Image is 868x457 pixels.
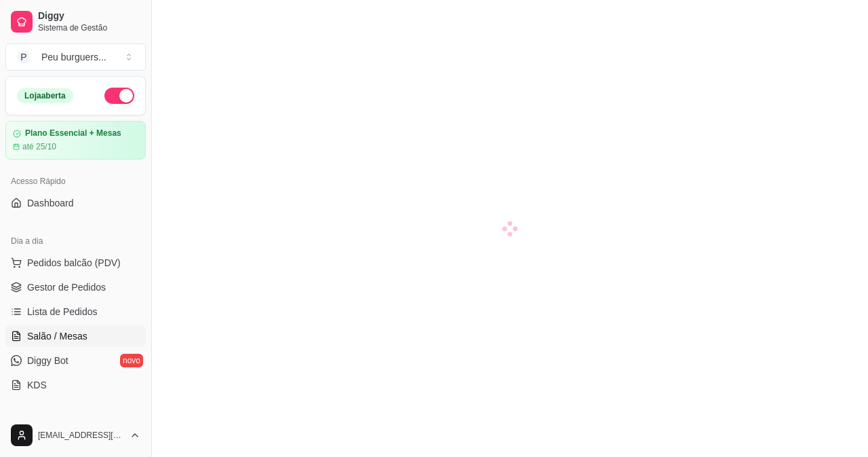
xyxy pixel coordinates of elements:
article: até 25/10 [22,141,56,152]
span: [EMAIL_ADDRESS][DOMAIN_NAME] [38,430,124,441]
button: Alterar Status [104,88,134,104]
article: Plano Essencial + Mesas [25,128,121,139]
button: Select a team [5,43,146,71]
div: Acesso Rápido [5,170,146,192]
a: Gestor de Pedidos [5,276,146,298]
span: Lista de Pedidos [27,305,98,318]
a: DiggySistema de Gestão [5,5,146,38]
span: Diggy Bot [27,354,68,367]
a: KDS [5,374,146,396]
span: P [17,50,31,64]
a: Lista de Pedidos [5,301,146,323]
a: Dashboard [5,192,146,214]
span: Salão / Mesas [27,329,87,343]
div: Peu burguers ... [41,50,106,64]
span: Sistema de Gestão [38,22,140,33]
span: KDS [27,378,47,392]
a: Diggy Botnovo [5,350,146,371]
span: Diggy [38,10,140,22]
a: Plano Essencial + Mesasaté 25/10 [5,121,146,160]
a: Salão / Mesas [5,325,146,347]
span: Dashboard [27,196,74,210]
span: Pedidos balcão (PDV) [27,256,121,270]
div: Loja aberta [17,88,73,103]
div: Dia a dia [5,230,146,252]
span: Gestor de Pedidos [27,280,106,294]
button: [EMAIL_ADDRESS][DOMAIN_NAME] [5,419,146,452]
button: Pedidos balcão (PDV) [5,252,146,274]
div: Catálogo [5,412,146,434]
